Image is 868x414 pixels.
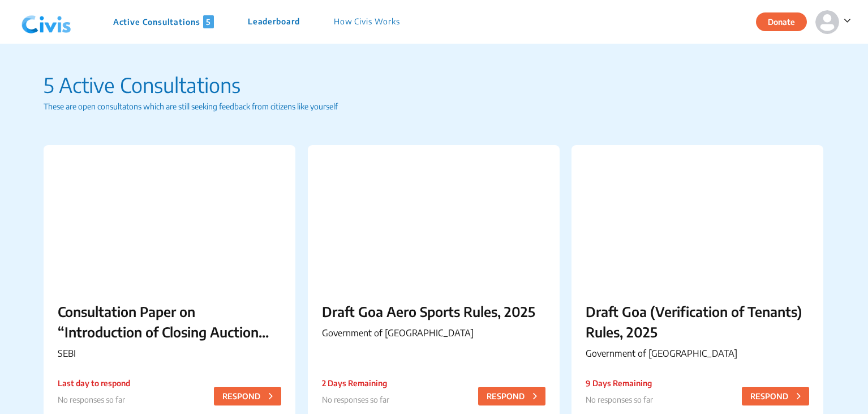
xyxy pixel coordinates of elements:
p: 9 Days Remaining [586,377,653,389]
a: Donate [756,15,815,27]
span: No responses so far [58,395,125,404]
p: Government of [GEOGRAPHIC_DATA] [586,347,809,360]
p: 5 Active Consultations [44,70,825,100]
p: Government of [GEOGRAPHIC_DATA] [322,326,545,340]
img: person-default.svg [815,10,839,34]
p: Draft Goa (Verification of Tenants) Rules, 2025 [586,301,809,342]
span: 5 [203,15,214,28]
p: How Civis Works [334,15,400,28]
p: Leaderboard [248,15,300,28]
button: RESPOND [214,387,281,405]
button: Donate [756,12,807,31]
p: Consultation Paper on “Introduction of Closing Auction Session in the Equity Cash Segment” [58,301,281,342]
p: Last day to respond [58,377,130,389]
p: Draft Goa Aero Sports Rules, 2025 [322,301,545,322]
span: No responses so far [586,395,653,404]
p: These are open consultatons which are still seeking feedback from citizens like yourself [44,100,825,112]
button: RESPOND [478,387,545,405]
p: Active Consultations [113,15,214,28]
img: navlogo.png [17,5,76,39]
span: No responses so far [322,395,389,404]
button: RESPOND [742,387,809,405]
p: 2 Days Remaining [322,377,389,389]
p: SEBI [58,347,281,360]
